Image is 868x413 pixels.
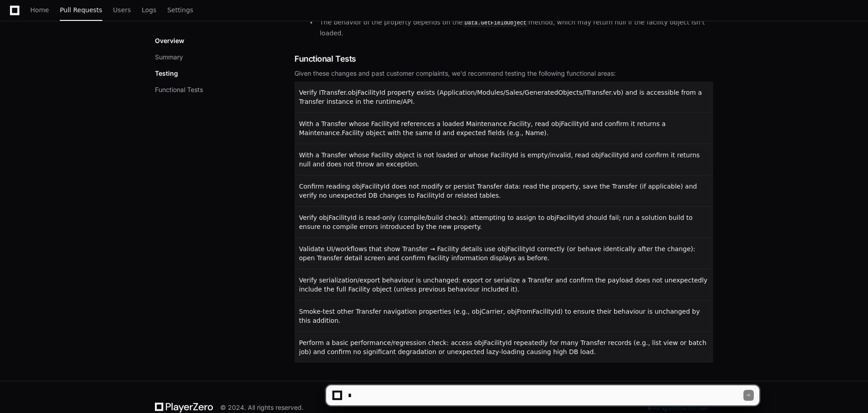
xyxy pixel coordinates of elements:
[155,36,184,45] p: Overview
[142,7,156,13] span: Logs
[30,7,49,13] span: Home
[155,85,203,94] button: Functional Tests
[299,339,706,355] span: Perform a basic performance/regression check: access objFacilityId repeatedly for many Transfer r...
[299,214,693,230] span: Verify objFacilityId is read-only (compile/build check): attempting to assign to objFacilityId sh...
[299,308,700,324] span: Smoke-test other Transfer navigation properties (e.g., objCarrier, objFromFacilityId) to ensure t...
[60,7,102,13] span: Pull Requests
[299,89,702,105] span: Verify ITransfer.objFacilityId property exists (Application/Modules/Sales/GeneratedObjects/ITrans...
[167,7,193,13] span: Settings
[299,151,700,168] span: With a Transfer whose Facility object is not loaded or whose FacilityId is empty/invalid, read ob...
[294,69,713,78] div: Given these changes and past customer complaints, we'd recommend testing the following functional...
[317,17,713,38] li: The behavior of the property depends on the method, which may return null if the facility object ...
[113,7,131,13] span: Users
[299,120,665,136] span: With a Transfer whose FacilityId references a loaded Maintenance.Facility, read objFacilityId and...
[299,277,708,293] span: Verify serialization/export behaviour is unchanged: export or serialize a Transfer and confirm th...
[155,53,183,62] button: Summary
[155,69,178,78] p: Testing
[220,403,304,412] div: © 2024. All rights reserved.
[299,183,697,199] span: Confirm reading objFacilityId does not modify or persist Transfer data: read the property, save t...
[294,53,356,65] span: Functional Tests
[299,245,695,262] span: Validate UI/workflows that show Transfer → Facility details use objFacilityId correctly (or behav...
[463,19,528,27] code: Data.GetFieldObject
